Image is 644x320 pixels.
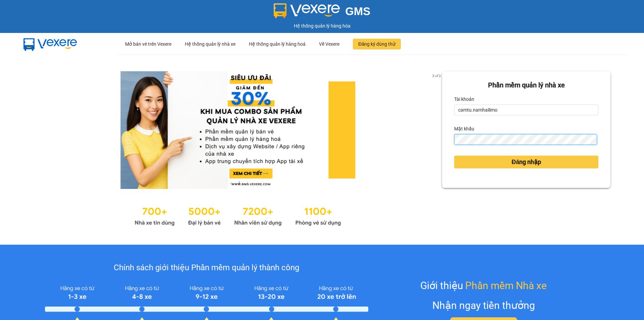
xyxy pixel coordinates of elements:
[345,5,370,17] span: GMS
[125,33,171,55] div: Mở bán vé trên Vexere
[185,33,235,55] div: Hệ thống quản lý nhà xe
[249,33,306,55] div: Hệ thống quản lý hàng hoá
[420,278,547,293] div: Giới thiệu
[274,3,340,18] img: logo 2
[454,123,474,134] label: Mật khẩu
[245,181,247,184] li: slide item 3
[17,33,84,55] img: mbUUG5Q.png
[465,278,547,293] span: Phần mềm Nhà xe
[2,22,642,30] div: Hệ thống quản lý hàng hóa
[236,181,239,184] li: slide item 2
[358,40,395,48] span: Đăng ký dùng thử
[454,94,474,105] label: Tài khoản
[353,39,401,49] button: Đăng ký dùng thử
[432,297,535,313] div: Nhận ngay tiền thưởng
[433,71,442,189] button: next slide / item
[228,181,231,184] li: slide item 1
[454,156,598,168] button: Đăng nhập
[454,134,597,145] input: Mật khẩu
[274,10,371,15] a: GMS
[135,202,341,228] img: Statistics.png
[45,262,368,274] div: Chính sách giới thiệu Phần mềm quản lý thành công
[34,71,43,189] button: previous slide / item
[454,105,598,115] input: Tài khoản
[512,157,541,167] span: Đăng nhập
[430,71,442,80] p: 2 of 3
[454,80,598,90] div: Phần mềm quản lý nhà xe
[319,33,339,55] div: Về Vexere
